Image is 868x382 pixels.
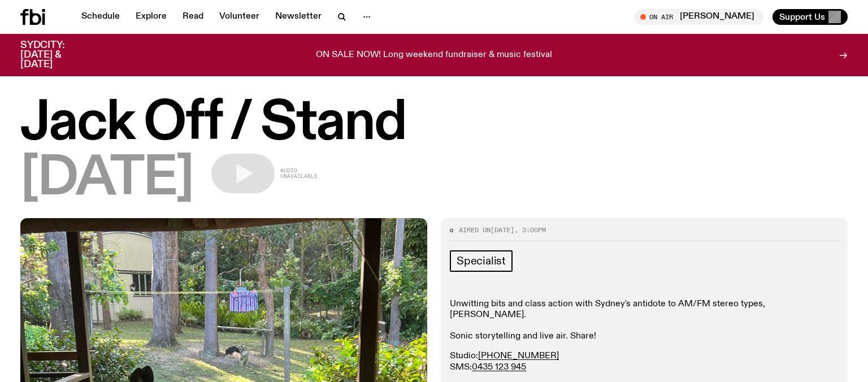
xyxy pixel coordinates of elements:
a: Specialist [450,250,513,272]
span: Audio unavailable [280,168,318,179]
a: 0435 123 945 [472,363,526,372]
button: On Air[PERSON_NAME] [635,9,763,25]
a: [PHONE_NUMBER] [478,351,559,361]
span: Aired on [459,225,491,235]
p: Unwitting bits and class action with Sydney's antidote to AM/FM stereo types, [PERSON_NAME]. Soni... [450,299,839,342]
span: Specialist [457,255,506,267]
span: , 3:00pm [514,225,546,235]
span: Support Us [779,12,825,22]
h3: SYDCITY: [DATE] & [DATE] [20,41,93,70]
a: Read [176,9,210,25]
p: ON SALE NOW! Long weekend fundraiser & music festival [316,50,552,60]
a: Newsletter [268,9,328,25]
a: Schedule [75,9,127,25]
span: [DATE] [20,154,193,205]
span: [DATE] [491,225,514,235]
a: Volunteer [212,9,266,25]
h1: Jack Off / Stand [20,98,848,149]
a: Explore [129,9,173,25]
button: Support Us [772,9,848,25]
